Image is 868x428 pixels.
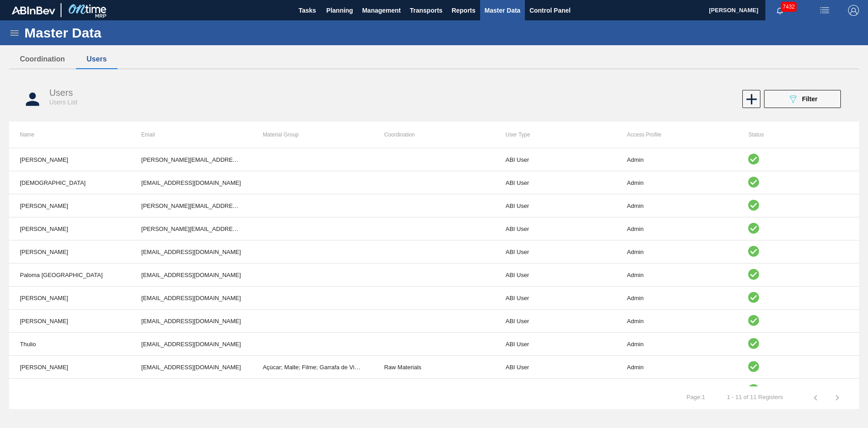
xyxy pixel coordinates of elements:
[802,95,817,103] span: Filter
[12,6,55,14] img: TNhmsLtSVTkK8tSr43FrP2fwEKptu5GPRR3wAAAABJRU5ErkJggg==
[675,386,716,401] td: Page : 1
[616,240,738,263] td: Admin
[131,122,252,148] th: Email
[741,90,759,108] div: New user
[495,263,616,287] td: ABI User
[131,240,252,263] td: [EMAIL_ADDRESS][DOMAIN_NAME]
[764,90,841,108] button: Filter
[252,356,373,379] td: Açúcar; Malte; Filme; Garrafa de Vidro; Lata
[495,287,616,310] td: ABI User
[495,333,616,356] td: ABI User
[131,171,252,194] td: [EMAIL_ADDRESS][DOMAIN_NAME]
[9,194,131,217] td: [PERSON_NAME]
[748,361,848,373] div: Active user
[616,287,738,310] td: Admin
[24,28,185,38] h1: Master Data
[131,310,252,333] td: [EMAIL_ADDRESS][DOMAIN_NAME]
[9,310,131,333] td: [PERSON_NAME]
[616,263,738,287] td: Admin
[9,333,131,356] td: Thulio
[49,99,77,106] span: Users List
[748,292,848,304] div: Active user
[49,88,73,98] span: Users
[616,333,738,356] td: Admin
[495,217,616,240] td: ABI User
[748,246,848,258] div: Active user
[616,217,738,240] td: Admin
[495,310,616,333] td: ABI User
[748,200,848,212] div: Active user
[616,194,738,217] td: Admin
[616,356,738,379] td: Admin
[495,379,616,402] td: ABI User
[748,315,848,327] div: Active user
[759,90,845,108] div: Filter user
[781,2,797,12] span: 7432
[748,269,848,281] div: Active user
[9,217,131,240] td: [PERSON_NAME]
[9,148,131,171] td: [PERSON_NAME]
[616,122,738,148] th: Access Profile
[131,194,252,217] td: [PERSON_NAME][EMAIL_ADDRESS][DOMAIN_NAME]
[748,177,848,189] div: Active user
[131,263,252,287] td: [EMAIL_ADDRESS][DOMAIN_NAME]
[131,356,252,379] td: [EMAIL_ADDRESS][DOMAIN_NAME]
[326,5,353,16] span: Planning
[616,148,738,171] td: Admin
[748,154,848,166] div: Active user
[495,171,616,194] td: ABI User
[495,356,616,379] td: ABI User
[131,148,252,171] td: [PERSON_NAME][EMAIL_ADDRESS][DOMAIN_NAME]
[131,217,252,240] td: [PERSON_NAME][EMAIL_ADDRESS][DOMAIN_NAME]
[9,171,131,194] td: [DEMOGRAPHIC_DATA]
[410,5,443,16] span: Transports
[452,5,476,16] span: Reports
[9,356,131,379] td: [PERSON_NAME]
[495,194,616,217] td: ABI User
[819,5,830,16] img: userActions
[9,379,131,402] td: [PERSON_NAME]
[616,379,738,402] td: Admin
[616,171,738,194] td: Admin
[765,4,794,17] button: Notifications
[737,122,859,148] th: Status
[373,122,495,148] th: Coordination
[495,122,616,148] th: User Type
[529,5,571,16] span: Control Panel
[848,5,859,16] img: Logout
[748,384,848,396] div: Active user
[748,338,848,350] div: Active user
[9,122,131,148] th: Name
[9,263,131,287] td: Paloma [GEOGRAPHIC_DATA]
[131,287,252,310] td: [EMAIL_ADDRESS][DOMAIN_NAME]
[131,333,252,356] td: [EMAIL_ADDRESS][DOMAIN_NAME]
[716,386,794,401] td: 1 - 11 of 11 Registers
[748,223,848,235] div: Active user
[495,240,616,263] td: ABI User
[297,5,317,16] span: Tasks
[362,5,401,16] span: Management
[131,379,252,402] td: [EMAIL_ADDRESS][DOMAIN_NAME]
[9,50,76,69] button: Coordination
[485,5,520,16] span: Master Data
[76,50,118,69] button: Users
[252,122,373,148] th: Material Group
[495,148,616,171] td: ABI User
[373,356,495,379] td: Raw Materials
[616,310,738,333] td: Admin
[9,287,131,310] td: [PERSON_NAME]
[9,240,131,263] td: [PERSON_NAME]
